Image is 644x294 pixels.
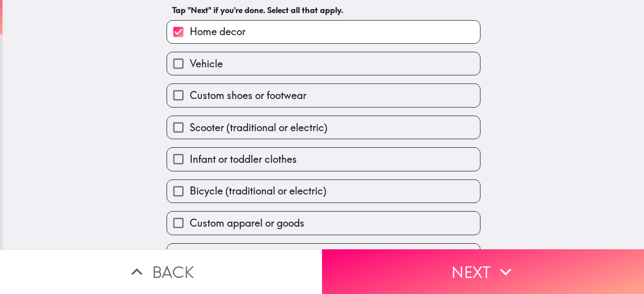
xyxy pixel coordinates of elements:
[167,52,480,75] button: Vehicle
[167,212,480,234] button: Custom apparel or goods
[167,116,480,139] button: Scooter (traditional or electric)
[172,5,475,16] h6: Tap "Next" if you're done. Select all that apply.
[190,216,304,230] span: Custom apparel or goods
[167,180,480,203] button: Bicycle (traditional or electric)
[190,88,306,103] span: Custom shoes or footwear
[167,21,480,43] button: Home decor
[190,121,328,135] span: Scooter (traditional or electric)
[190,152,297,166] span: Infant or toddler clothes
[190,57,223,71] span: Vehicle
[190,25,246,39] span: Home decor
[190,184,327,198] span: Bicycle (traditional or electric)
[167,244,480,266] button: None of the above
[167,148,480,170] button: Infant or toddler clothes
[167,84,480,107] button: Custom shoes or footwear
[322,249,644,294] button: Next
[190,248,272,262] span: None of the above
